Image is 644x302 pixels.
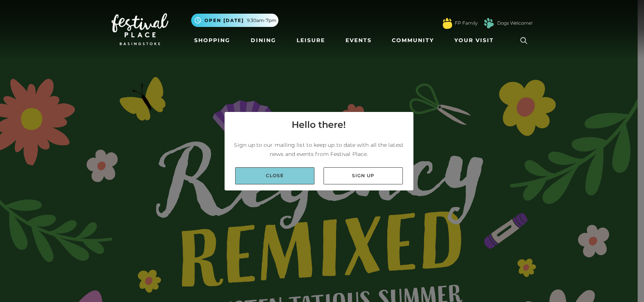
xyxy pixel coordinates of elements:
[247,17,276,24] span: 9.30am-7pm
[191,33,233,47] a: Shopping
[204,17,244,24] span: Open [DATE]
[112,13,168,45] img: Festival Place Logo
[451,33,501,47] a: Your Visit
[235,167,314,184] a: Close
[191,14,278,27] button: Open [DATE] 9.30am-7pm
[454,36,494,44] span: Your Visit
[389,33,437,47] a: Community
[497,20,532,27] a: Dogs Welcome!
[294,33,328,47] a: Leisure
[324,167,403,184] a: Sign up
[455,20,478,27] a: FP Family
[231,140,407,159] p: Sign up to our mailing list to keep up to date with all the latest news and events from Festival ...
[248,33,279,47] a: Dining
[342,33,374,47] a: Events
[292,118,346,132] h4: Hello there!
